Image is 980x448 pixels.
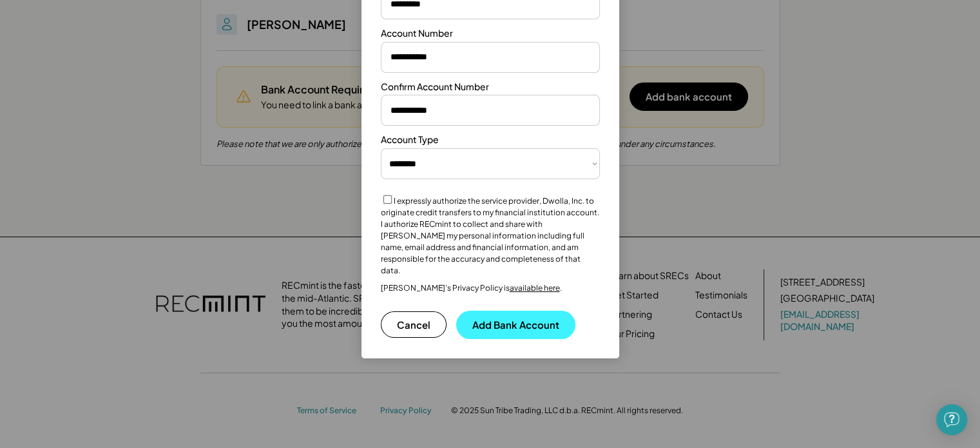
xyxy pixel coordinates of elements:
[510,283,560,293] a: available here
[381,196,599,275] label: I expressly authorize the service provider, Dwolla, Inc. to originate credit transfers to my fina...
[381,27,453,40] div: Account Number
[381,283,562,293] div: [PERSON_NAME]’s Privacy Policy is .
[381,133,439,146] div: Account Type
[381,311,447,338] button: Cancel
[381,81,489,93] div: Confirm Account Number
[456,311,575,339] button: Add Bank Account
[936,404,967,435] div: Open Intercom Messenger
